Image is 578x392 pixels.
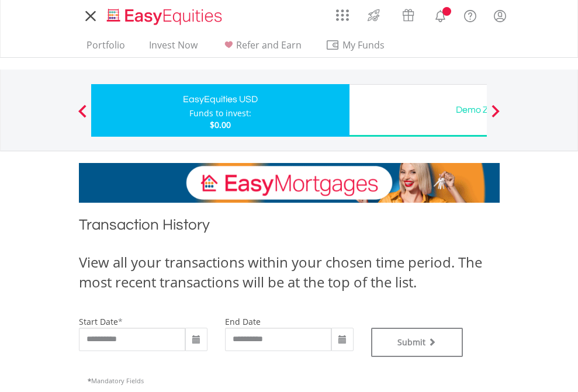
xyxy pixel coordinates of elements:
span: $0.00 [210,119,231,130]
a: Vouchers [391,3,425,25]
a: Refer and Earn [217,39,306,57]
a: Notifications [425,3,455,26]
a: Home page [102,3,227,26]
span: Refer and Earn [236,39,302,51]
img: grid-menu-icon.svg [336,9,349,22]
div: Funds to invest: [189,107,251,119]
h1: Transaction History [79,214,500,241]
label: start date [79,316,118,327]
span: Mandatory Fields [88,376,144,385]
a: FAQ's and Support [455,3,485,26]
a: My Profile [485,3,515,29]
img: vouchers-v2.svg [399,6,418,25]
button: Previous [71,110,94,122]
div: EasyEquities USD [98,91,342,107]
a: AppsGrid [328,3,357,22]
a: Portfolio [82,39,130,57]
img: EasyMortage Promotion Banner [79,163,500,203]
label: end date [225,316,261,327]
img: thrive-v2.svg [364,6,383,25]
a: Invest Now [144,39,202,57]
div: View all your transactions within your chosen time period. The most recent transactions will be a... [79,252,500,293]
button: Submit [371,328,463,357]
button: Next [484,110,507,122]
img: EasyEquities_Logo.png [105,7,227,26]
span: My Funds [326,37,402,53]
